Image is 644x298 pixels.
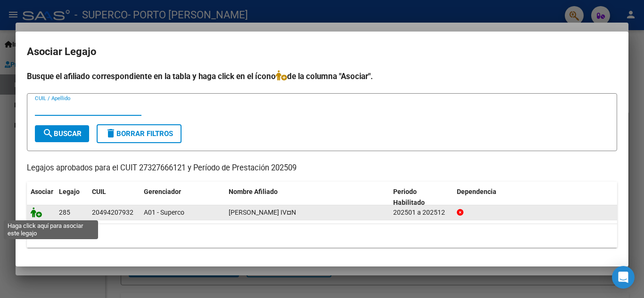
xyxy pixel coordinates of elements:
[88,182,140,213] datatable-header-cell: CUIL
[225,182,389,213] datatable-header-cell: Nombre Afiliado
[42,129,82,138] span: Buscar
[97,124,182,143] button: Borrar Filtros
[27,162,617,174] p: Legajos aprobados para el CUIT 27327666121 y Período de Prestación 202509
[92,207,133,218] div: 20494207932
[389,182,453,213] datatable-header-cell: Periodo Habilitado
[27,43,617,61] h2: Asociar Legajo
[229,188,278,195] span: Nombre Afiliado
[393,188,425,206] span: Periodo Habilitado
[105,129,173,138] span: Borrar Filtros
[42,128,54,139] mat-icon: search
[140,182,225,213] datatable-header-cell: Gerenciador
[59,209,70,216] span: 285
[612,266,635,289] div: Open Intercom Messenger
[27,224,617,248] div: 1 registros
[144,209,184,216] span: A01 - Superco
[31,188,53,195] span: Asociar
[393,207,449,218] div: 202501 a 202512
[144,188,181,195] span: Gerenciador
[92,188,106,195] span: CUIL
[55,182,88,213] datatable-header-cell: Legajo
[27,182,55,213] datatable-header-cell: Asociar
[27,70,617,82] h4: Busque el afiliado correspondiente en la tabla y haga click en el ícono de la columna "Asociar".
[457,188,496,195] span: Dependencia
[35,125,89,142] button: Buscar
[453,182,618,213] datatable-header-cell: Dependencia
[59,188,80,195] span: Legajo
[229,209,296,216] span: SMOCOVICH IV¤N
[105,128,116,139] mat-icon: delete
